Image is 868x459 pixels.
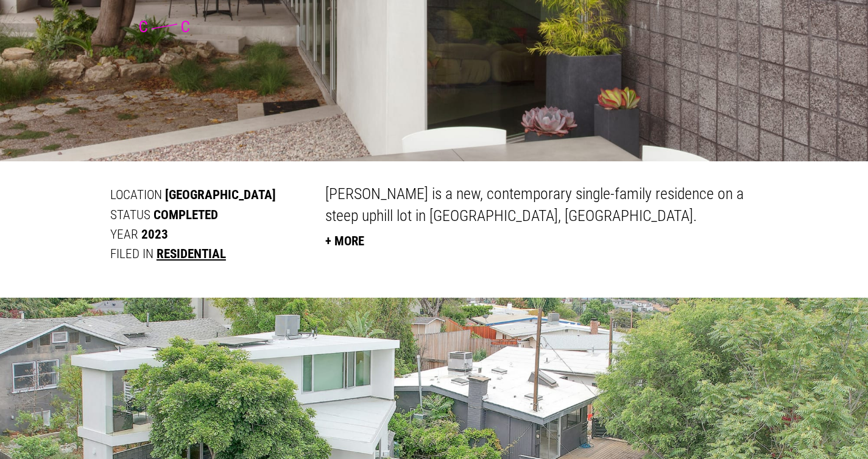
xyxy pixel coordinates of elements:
span: Year [110,226,138,242]
button: + More [325,227,364,254]
span: Completed [153,207,218,222]
p: [PERSON_NAME] is a new, contemporary single-family residence on a steep uphill lot in [GEOGRAPHIC... [325,183,758,227]
a: Residential [157,246,226,261]
span: Status [110,207,150,222]
span: [GEOGRAPHIC_DATA] [165,187,276,202]
span: Location [110,187,162,202]
span: Filed in [110,246,153,261]
span: 2023 [141,226,168,242]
